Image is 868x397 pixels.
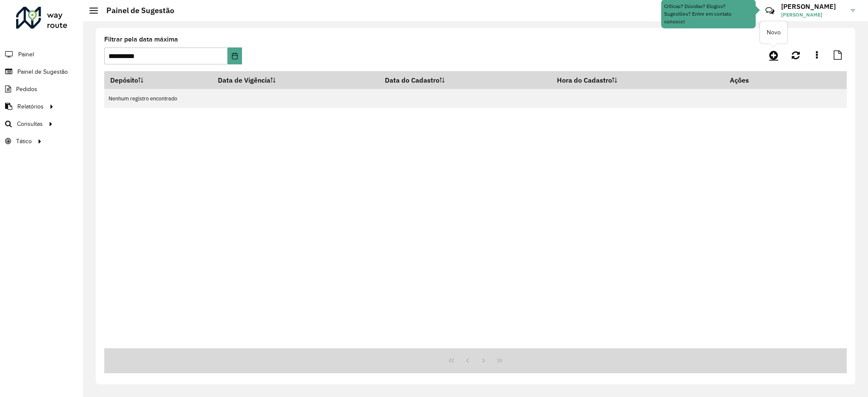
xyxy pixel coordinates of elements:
button: Choose Date [228,47,242,64]
span: Consultas [17,119,43,128]
span: [PERSON_NAME] [781,11,845,19]
span: Painel de Sugestão [17,67,68,76]
td: Nenhum registro encontrado [104,89,847,108]
span: Pedidos [16,85,37,94]
a: Contato Rápido [761,2,779,20]
div: Novo [760,21,787,44]
h3: [PERSON_NAME] [781,3,845,11]
span: Tático [16,137,32,146]
th: Hora do Cadastro [551,71,724,89]
th: Data do Cadastro [379,71,551,89]
span: Painel [18,50,34,59]
th: Depósito [104,71,212,89]
h2: Painel de Sugestão [98,6,174,15]
label: Filtrar pela data máxima [104,34,178,44]
span: Relatórios [17,102,44,111]
th: Ações [724,71,775,89]
th: Data de Vigência [212,71,379,89]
